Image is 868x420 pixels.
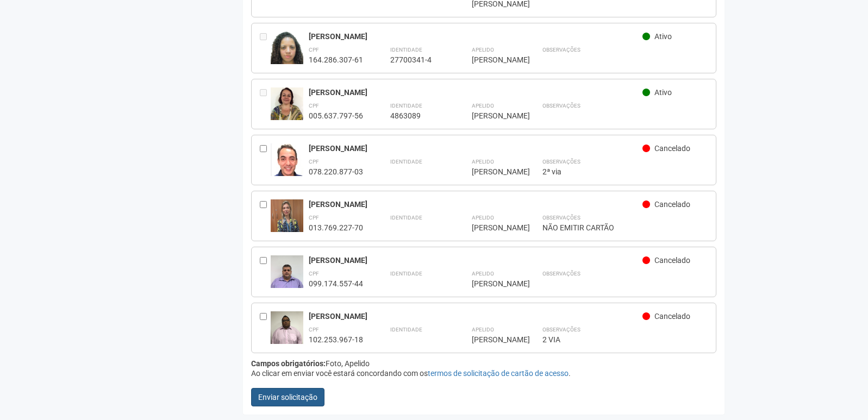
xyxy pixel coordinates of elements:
strong: Observações [542,103,580,109]
strong: Observações [542,159,580,165]
strong: Identidade [390,271,422,277]
strong: Apelido [472,47,494,53]
div: 078.220.877-03 [309,167,363,177]
strong: CPF [309,215,319,221]
div: [PERSON_NAME] [309,199,643,209]
div: 2ª via [542,167,708,177]
div: 2 VIA [542,335,708,344]
div: [PERSON_NAME] [309,255,643,265]
strong: CPF [309,159,319,165]
strong: CPF [309,103,319,109]
strong: CPF [309,327,319,333]
div: 27700341-4 [390,55,445,65]
span: Cancelado [654,312,690,321]
strong: Campos obrigatórios: [251,359,326,368]
div: NÃO EMITIR CARTÃO [542,223,708,233]
strong: Identidade [390,215,422,221]
span: Cancelado [654,200,690,209]
img: user.jpg [271,87,303,120]
div: [PERSON_NAME] [472,55,515,65]
strong: Apelido [472,103,494,109]
div: Ao clicar em enviar você estará concordando com os . [251,368,717,378]
div: [PERSON_NAME] [472,279,515,289]
strong: CPF [309,271,319,277]
span: Cancelado [654,256,690,265]
strong: Observações [542,47,580,53]
strong: Apelido [472,215,494,221]
button: Enviar solicitação [251,388,324,406]
div: 164.286.307-61 [309,55,363,65]
strong: Identidade [390,47,422,53]
div: [PERSON_NAME] [309,143,643,153]
strong: Identidade [390,103,422,109]
img: user.jpg [271,143,303,188]
div: 005.637.797-56 [309,111,363,121]
strong: Observações [542,215,580,221]
a: termos de solicitação de cartão de acesso [428,369,569,378]
div: [PERSON_NAME] [309,32,643,41]
span: Ativo [654,88,672,97]
div: 013.769.227-70 [309,223,363,233]
strong: Identidade [390,159,422,165]
strong: Apelido [472,159,494,165]
div: 4863089 [390,111,445,121]
strong: CPF [309,47,319,53]
img: user.jpg [271,199,303,243]
img: user.jpg [271,311,303,344]
div: 099.174.557-44 [309,279,363,289]
strong: Observações [542,271,580,277]
div: Foto, Apelido [251,359,717,368]
img: user.jpg [271,255,303,299]
div: [PERSON_NAME] [472,111,515,121]
div: [PERSON_NAME] [472,335,515,344]
div: 102.253.967-18 [309,335,363,344]
div: [PERSON_NAME] [472,223,515,233]
span: Ativo [654,32,672,41]
div: [PERSON_NAME] [309,87,643,97]
strong: Apelido [472,271,494,277]
img: user.jpg [271,32,303,77]
strong: Apelido [472,327,494,333]
strong: Observações [542,327,580,333]
div: [PERSON_NAME] [309,311,643,321]
div: Entre em contato com a Aministração para solicitar o cancelamento ou 2a via [260,32,271,65]
div: [PERSON_NAME] [472,167,515,177]
span: Cancelado [654,144,690,153]
strong: Identidade [390,327,422,333]
div: Entre em contato com a Aministração para solicitar o cancelamento ou 2a via [260,87,271,121]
